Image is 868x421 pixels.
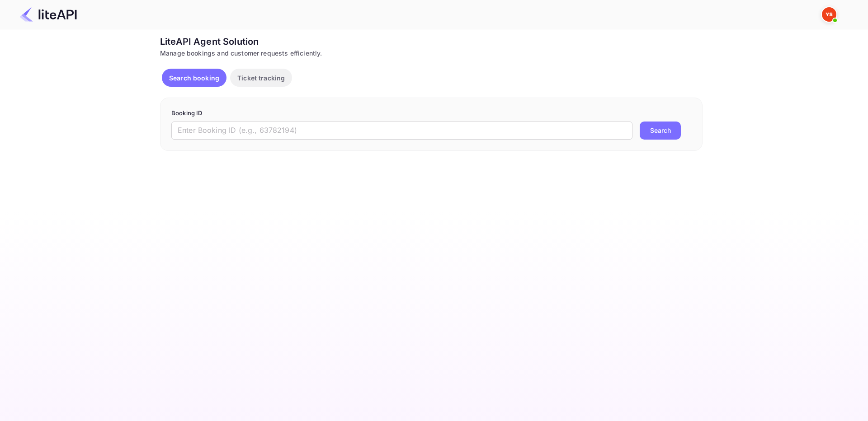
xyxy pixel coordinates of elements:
input: Enter Booking ID (e.g., 63782194) [171,122,632,140]
div: LiteAPI Agent Solution [160,35,703,48]
p: Search booking [169,73,219,83]
button: Search [640,122,681,140]
img: LiteAPI Logo [20,7,77,22]
div: Manage bookings and customer requests efficiently. [160,48,703,58]
p: Booking ID [171,109,691,118]
p: Ticket tracking [237,73,285,83]
img: Yandex Support [822,7,836,22]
